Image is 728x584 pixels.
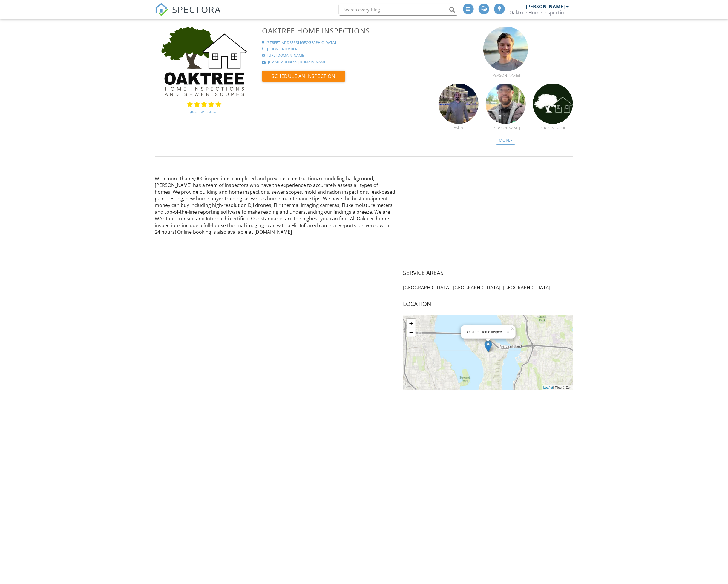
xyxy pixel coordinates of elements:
div: [URL][DOMAIN_NAME] [268,53,306,58]
div: [GEOGRAPHIC_DATA] [300,40,336,45]
a: × [510,325,516,330]
div: | Tiles © Esri [542,385,573,390]
a: Schedule an Inspection [262,75,345,81]
div: [PERSON_NAME] [526,4,565,10]
a: [PERSON_NAME] [486,119,526,130]
a: Zoom out [407,328,416,337]
p: With more than 5,000 inspections completed and previous construction/remodeling background, [PERS... [155,175,396,242]
img: oaktree_inspections_full_color-fav.png [161,27,247,98]
div: Oaktree Home Inspections [467,330,510,335]
img: The Best Home Inspection Software - Spectora [155,3,168,16]
a: [EMAIL_ADDRESS][DOMAIN_NAME] [262,60,431,65]
a: [PERSON_NAME] [474,66,537,78]
div: [PERSON_NAME] [486,125,526,130]
div: [PHONE_NUMBER] [267,47,299,52]
a: Zoom in [407,319,416,328]
img: oaktree_logo2.jpg [533,84,573,124]
div: [STREET_ADDRESS] [267,40,299,45]
h4: Location [403,300,573,310]
button: Schedule an Inspection [262,71,345,82]
div: [PERSON_NAME] [474,73,537,78]
a: Leaflet [543,386,553,389]
a: SPECTORA [155,8,221,21]
img: img_2154.jpeg [483,27,528,71]
div: [EMAIL_ADDRESS][DOMAIN_NAME] [268,60,328,65]
h3: Oaktree Home Inspections [262,27,431,35]
a: [URL][DOMAIN_NAME] [262,53,431,58]
a: (From 142 reviews) [191,107,218,117]
div: [PERSON_NAME] [533,125,573,130]
div: Oaktree Home Inspections [510,10,569,16]
div: Askin [439,125,479,130]
img: 8963bb0bd5d14165a88c57d697d8e1c3_1_105_c.jpeg [439,84,479,124]
input: Search everything... [339,4,458,16]
a: Askin [439,119,479,130]
img: 20210512_131428.jpg [486,84,526,124]
p: [GEOGRAPHIC_DATA], [GEOGRAPHIC_DATA], [GEOGRAPHIC_DATA] [403,284,573,291]
div: More [496,136,516,145]
a: [PERSON_NAME] [533,119,573,130]
a: [STREET_ADDRESS] [GEOGRAPHIC_DATA] [262,40,431,45]
a: [PHONE_NUMBER] [262,47,431,52]
span: SPECTORA [172,3,221,16]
